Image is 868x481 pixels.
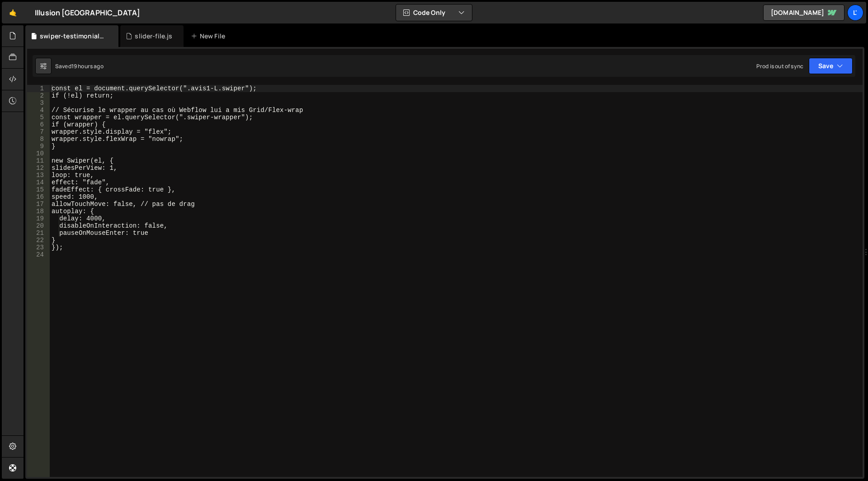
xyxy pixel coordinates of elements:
a: L' [847,5,863,21]
div: 16 [27,193,50,201]
div: 22 [27,237,50,244]
div: New File [191,32,229,41]
div: 5 [27,114,50,121]
div: 17 [27,201,50,208]
div: 8 [27,135,50,143]
div: 20 [27,222,50,229]
div: 21 [27,229,50,237]
button: Code Only [396,5,472,21]
div: 4 [27,107,50,114]
div: 24 [27,251,50,258]
div: 19 hours ago [71,62,104,70]
div: 13 [27,172,50,179]
div: 3 [27,99,50,107]
div: 14 [27,179,50,186]
div: 7 [27,128,50,135]
button: Save [809,58,853,74]
div: Illusion [GEOGRAPHIC_DATA] [35,7,140,18]
div: slider-file.js [135,32,172,41]
a: 🤙 [2,2,24,23]
div: Prod is out of sync [756,62,803,70]
div: 2 [27,92,50,99]
div: Saved [55,62,104,70]
div: 15 [27,186,50,193]
div: 23 [27,244,50,251]
div: swiper-testimonials.js [40,32,108,41]
div: 10 [27,150,50,157]
div: 18 [27,208,50,215]
div: 6 [27,121,50,128]
div: 19 [27,215,50,222]
div: 11 [27,157,50,164]
div: 9 [27,143,50,150]
div: 12 [27,164,50,172]
div: 1 [27,85,50,92]
a: [DOMAIN_NAME] [763,5,844,21]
